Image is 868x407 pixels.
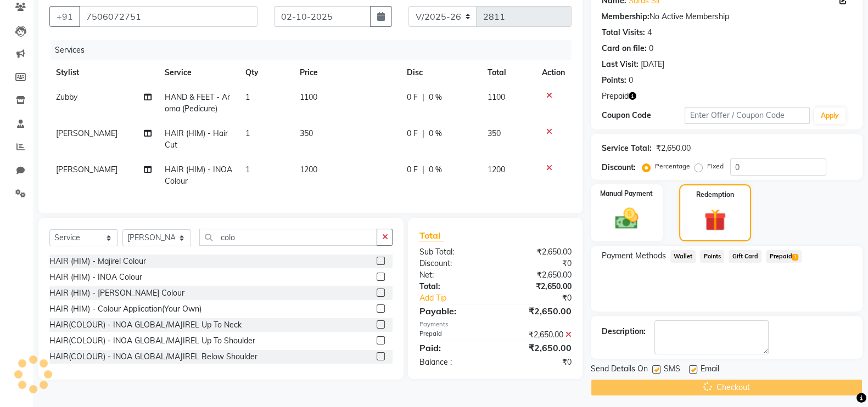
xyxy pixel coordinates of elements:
[629,75,633,86] div: 0
[56,165,117,174] span: [PERSON_NAME]
[602,143,652,154] div: Service Total:
[641,59,664,70] div: [DATE]
[495,269,580,281] div: ₹2,650.00
[245,128,250,138] span: 1
[245,92,250,102] span: 1
[79,6,257,27] input: Search by Name/Mobile/Email/Code
[602,11,649,22] div: Membership:
[419,320,571,329] div: Payments
[199,229,377,246] input: Search or Scan
[165,128,228,150] span: HAIR (HIM) - Hair Cut
[729,250,761,263] span: Gift Card
[664,363,680,377] span: SMS
[429,128,442,139] span: 0 %
[429,164,442,176] span: 0 %
[647,27,652,38] div: 4
[602,27,645,38] div: Total Visits:
[509,292,580,304] div: ₹0
[495,329,580,341] div: ₹2,650.00
[495,341,580,354] div: ₹2,650.00
[495,357,580,368] div: ₹0
[696,190,734,200] label: Redemption
[488,92,505,102] span: 1100
[300,128,313,138] span: 350
[700,250,724,263] span: Points
[602,91,629,102] span: Prepaid
[411,281,495,292] div: Total:
[701,363,719,377] span: Email
[495,246,580,258] div: ₹2,650.00
[602,75,626,86] div: Points:
[411,269,495,281] div: Net:
[419,230,444,241] span: Total
[814,108,845,124] button: Apply
[51,40,580,60] div: Services
[411,329,495,341] div: Prepaid
[535,60,572,85] th: Action
[158,60,239,85] th: Service
[655,161,690,171] label: Percentage
[56,128,117,138] span: [PERSON_NAME]
[411,292,509,304] a: Add Tip
[49,319,242,331] div: HAIR(COLOUR) - INOA GLOBAL/MAJIREL Up To Neck
[602,326,646,337] div: Description:
[766,250,802,263] span: Prepaid
[411,341,495,354] div: Paid:
[56,92,77,102] span: Zubby
[481,60,535,85] th: Total
[602,59,639,70] div: Last Visit:
[411,304,495,318] div: Payable:
[165,92,230,114] span: HAND & FEET - Aroma (Pedicure)
[600,189,653,199] label: Manual Payment
[602,250,666,262] span: Payment Methods
[239,60,293,85] th: Qty
[422,128,424,139] span: |
[670,250,696,263] span: Wallet
[495,304,580,318] div: ₹2,650.00
[49,287,184,299] div: HAIR (HIM) - [PERSON_NAME] Colour
[488,128,501,138] span: 350
[495,258,580,269] div: ₹0
[49,351,257,363] div: HAIR(COLOUR) - INOA GLOBAL/MAJIREL Below Shoulder
[495,281,580,292] div: ₹2,650.00
[685,107,810,124] input: Enter Offer / Coupon Code
[400,60,481,85] th: Disc
[407,92,418,103] span: 0 F
[165,165,232,186] span: HAIR (HIM) - INOA Colour
[602,162,636,173] div: Discount:
[49,303,201,315] div: HAIR (HIM) - Colour Application(Your Own)
[488,165,505,174] span: 1200
[49,256,146,267] div: HAIR (HIM) - Majirel Colour
[707,161,724,171] label: Fixed
[602,43,647,54] div: Card on file:
[411,357,495,368] div: Balance :
[293,60,400,85] th: Price
[411,258,495,269] div: Discount:
[49,6,80,27] button: +91
[429,92,442,103] span: 0 %
[300,92,317,102] span: 1100
[300,165,317,174] span: 1200
[649,43,653,54] div: 0
[49,335,255,347] div: HAIR(COLOUR) - INOA GLOBAL/MAJIREL Up To Shoulder
[49,60,158,85] th: Stylist
[245,165,250,174] span: 1
[591,363,648,377] span: Send Details On
[608,205,645,232] img: _cash.svg
[422,164,424,176] span: |
[792,254,798,261] span: 1
[602,110,685,121] div: Coupon Code
[49,272,142,283] div: HAIR (HIM) - INOA Colour
[697,206,733,234] img: _gift.svg
[656,143,691,154] div: ₹2,650.00
[407,164,418,176] span: 0 F
[602,11,852,22] div: No Active Membership
[422,92,424,103] span: |
[411,246,495,258] div: Sub Total:
[407,128,418,139] span: 0 F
